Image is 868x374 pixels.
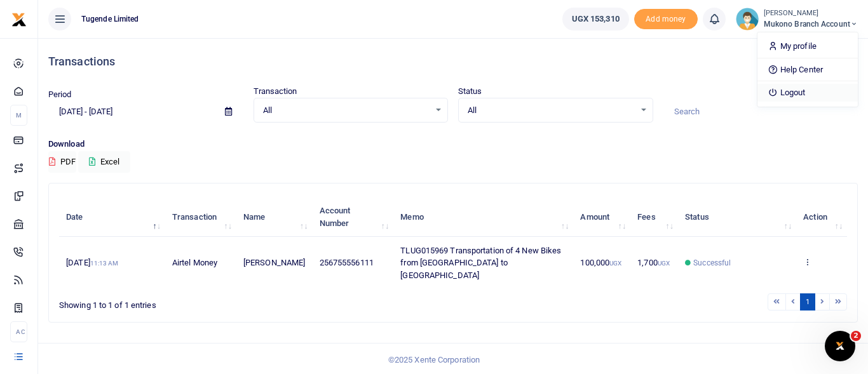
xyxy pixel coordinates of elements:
[557,8,634,30] li: Wallet ballance
[78,151,130,173] button: Excel
[634,9,698,30] li: Toup your wallet
[48,138,858,151] p: Download
[393,197,573,237] th: Memo: activate to sort column ascending
[693,257,731,269] span: Successful
[59,197,165,237] th: Date: activate to sort column descending
[172,258,217,267] span: Airtel Money
[757,84,858,102] a: Logout
[736,8,759,30] img: profile-user
[580,258,621,267] span: 100,000
[312,197,393,237] th: Account Number: activate to sort column ascending
[764,8,858,19] small: [PERSON_NAME]
[562,8,629,30] a: UGX 153,310
[90,260,119,267] small: 11:13 AM
[236,197,313,237] th: Name: activate to sort column ascending
[48,88,72,101] label: Period
[165,197,236,237] th: Transaction: activate to sort column ascending
[254,85,297,98] label: Transaction
[10,105,27,126] li: M
[796,197,847,237] th: Action: activate to sort column ascending
[468,104,635,117] span: All
[48,151,76,173] button: PDF
[634,9,698,30] span: Add money
[764,18,858,30] span: Mukono branch account
[320,258,374,267] span: 256755556111
[59,292,383,312] div: Showing 1 to 1 of 1 entries
[663,101,858,123] input: Search
[572,13,620,25] span: UGX 153,310
[11,14,27,23] a: logo-small logo-large logo-large
[48,101,215,123] input: select period
[757,37,858,55] a: My profile
[637,258,670,267] span: 1,700
[66,258,118,267] span: [DATE]
[825,331,855,361] iframe: Intercom live chat
[736,8,858,30] a: profile-user [PERSON_NAME] Mukono branch account
[678,197,796,237] th: Status: activate to sort column ascending
[400,246,561,280] span: TLUG015969 Transportation of 4 New Bikes from [GEOGRAPHIC_DATA] to [GEOGRAPHIC_DATA]
[609,260,621,267] small: UGX
[10,321,27,342] li: Ac
[634,13,698,23] a: Add money
[851,331,861,341] span: 2
[263,104,430,117] span: All
[658,260,670,267] small: UGX
[800,293,815,311] a: 1
[458,85,482,98] label: Status
[243,258,305,267] span: [PERSON_NAME]
[76,13,144,25] span: Tugende Limited
[630,197,678,237] th: Fees: activate to sort column ascending
[11,12,27,27] img: logo-small
[573,197,630,237] th: Amount: activate to sort column ascending
[757,61,858,79] a: Help Center
[48,55,858,69] h4: Transactions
